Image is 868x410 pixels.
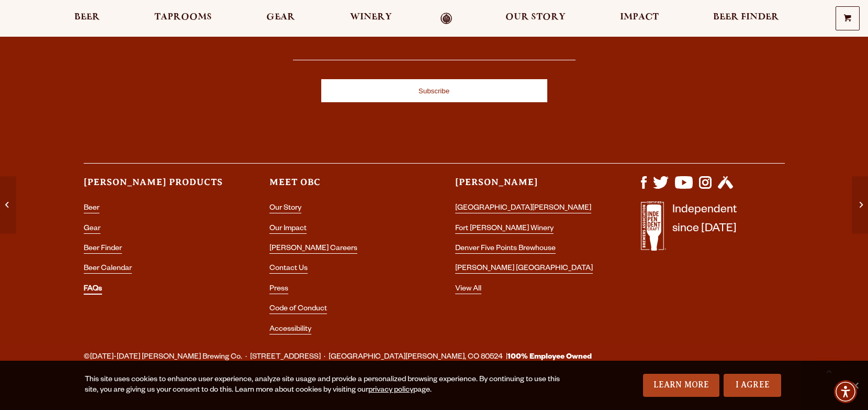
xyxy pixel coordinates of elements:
span: ©[DATE]-[DATE] [PERSON_NAME] Brewing Co. · [STREET_ADDRESS] · [GEOGRAPHIC_DATA][PERSON_NAME], CO ... [84,351,592,364]
a: Scroll to top [816,358,842,384]
a: Our Impact [269,225,307,234]
a: Beer Calendar [84,265,132,274]
a: Beer [67,13,107,25]
strong: 100% Employee Owned [508,353,592,362]
a: Accessibility [269,326,311,335]
span: Winery [350,13,392,21]
a: Beer [84,204,99,213]
h3: [PERSON_NAME] [455,176,599,198]
a: Visit us on Untappd [718,184,733,192]
a: Denver Five Points Brewhouse [455,245,556,254]
a: Impact [613,13,666,25]
a: Press [269,285,288,294]
h3: Meet OBC [269,176,413,198]
a: Code of Conduct [269,305,327,314]
span: Taprooms [154,13,212,21]
a: Winery [343,13,399,25]
a: Odell Home [427,13,466,25]
a: Learn More [643,374,720,397]
a: Beer Finder [706,13,786,25]
span: Beer [74,13,100,21]
h3: [PERSON_NAME] Products [84,176,228,198]
a: Our Story [269,204,301,213]
a: View All [455,285,481,294]
a: [GEOGRAPHIC_DATA][PERSON_NAME] [455,204,591,213]
a: Gear [260,13,302,25]
a: Fort [PERSON_NAME] Winery [455,225,554,234]
span: Beer Finder [713,13,779,21]
a: Visit us on Instagram [699,184,712,192]
a: [PERSON_NAME] [GEOGRAPHIC_DATA] [455,265,593,274]
div: Accessibility Menu [834,380,857,403]
a: privacy policy [368,386,413,395]
a: Gear [84,225,100,234]
a: Visit us on X (formerly Twitter) [653,184,669,192]
span: Impact [620,13,659,21]
span: Our Story [505,13,566,21]
a: Visit us on YouTube [675,184,693,192]
a: Our Story [499,13,572,25]
a: Beer Finder [84,245,122,254]
a: [PERSON_NAME] Careers [269,245,357,254]
p: Independent since [DATE] [672,201,737,256]
div: This site uses cookies to enhance user experience, analyze site usage and provide a personalized ... [85,375,574,396]
a: Visit us on Facebook [641,184,647,192]
a: Contact Us [269,265,308,274]
a: I Agree [724,374,781,397]
span: Gear [266,13,295,21]
a: Taprooms [148,13,219,25]
a: FAQs [84,285,102,295]
input: Subscribe [321,79,547,102]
